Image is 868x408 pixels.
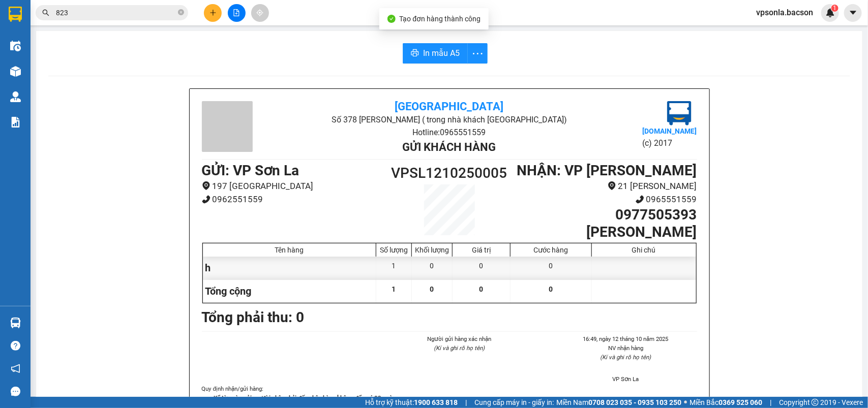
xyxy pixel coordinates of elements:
[468,47,487,60] span: more
[831,5,839,12] sup: 1
[667,101,692,125] img: logo.jpg
[251,4,269,22] button: aim
[202,309,305,326] b: Tổng phải thu: 0
[511,224,697,241] h1: [PERSON_NAME]
[56,7,176,18] input: Tìm tên, số ĐT hoặc mã đơn
[642,127,697,135] b: [DOMAIN_NAME]
[812,399,819,406] span: copyright
[844,4,862,22] button: caret-down
[205,285,252,297] span: Tổng cộng
[511,257,591,279] div: 0
[205,246,374,254] div: Tên hàng
[556,397,681,408] span: Miền Nam
[434,344,485,352] i: (Kí và ghi rõ họ tên)
[233,9,240,16] span: file-add
[636,195,644,204] span: phone
[414,398,458,406] strong: 1900 633 818
[209,9,217,16] span: plus
[414,246,450,254] div: Khối lượng
[511,193,697,206] li: 0965551559
[601,354,651,361] i: (Kí và ghi rõ họ tên)
[11,341,20,351] span: question-circle
[719,398,762,406] strong: 0369 525 060
[379,246,409,254] div: Số lượng
[453,257,511,279] div: 0
[204,4,222,22] button: plus
[10,41,21,51] img: warehouse-icon
[284,126,614,139] li: Hotline: 0965551559
[202,162,300,179] b: GỬI : VP Sơn La
[10,318,21,328] img: warehouse-icon
[376,257,412,279] div: 1
[11,364,20,373] span: notification
[690,397,762,408] span: Miền Bắc
[284,113,614,126] li: Số 378 [PERSON_NAME] ( trong nhà khách [GEOGRAPHIC_DATA])
[365,397,458,408] span: Hỗ trợ kỹ thuật:
[423,47,460,59] span: In mẫu A5
[402,141,496,153] b: Gửi khách hàng
[403,43,468,64] button: printerIn mẫu A5
[228,4,246,22] button: file-add
[411,49,419,58] span: printer
[549,285,553,293] span: 0
[9,7,22,22] img: logo-vxr
[10,117,21,128] img: solution-icon
[826,8,835,17] img: icon-new-feature
[594,246,694,254] div: Ghi chú
[511,206,697,224] h1: 0977505393
[511,179,697,193] li: 21 [PERSON_NAME]
[178,9,184,15] span: close-circle
[395,100,503,113] b: [GEOGRAPHIC_DATA]
[849,8,858,17] span: caret-down
[202,195,211,204] span: phone
[412,257,453,279] div: 0
[467,43,488,64] button: more
[513,246,588,254] div: Cước hàng
[256,9,263,16] span: aim
[517,162,697,179] b: NHẬN : VP [PERSON_NAME]
[555,343,697,353] li: NV nhận hàng
[748,6,821,19] span: vpsonla.bacson
[10,91,21,102] img: warehouse-icon
[480,285,484,293] span: 0
[770,397,771,408] span: |
[203,257,377,279] div: h
[400,15,481,23] span: Tạo đơn hàng thành công
[178,8,184,18] span: close-circle
[387,162,512,184] h1: VPSL1210250005
[833,5,836,12] span: 1
[387,15,396,23] span: check-circle
[588,398,681,406] strong: 0708 023 035 - 0935 103 250
[202,181,211,190] span: environment
[430,285,434,293] span: 0
[388,334,530,343] li: Người gửi hàng xác nhận
[642,137,697,149] li: (c) 2017
[465,397,467,408] span: |
[202,193,387,206] li: 0962551559
[455,246,507,254] div: Giá trị
[474,397,554,408] span: Cung cấp máy in - giấy in:
[684,400,687,404] span: ⚪️
[11,387,20,396] span: message
[392,285,396,293] span: 1
[214,394,397,401] strong: Kể từ ngày gửi, người nhận phải đến nhận hàng không để quá 03 ngày.
[555,334,697,343] li: 16:49, ngày 12 tháng 10 năm 2025
[10,66,21,77] img: warehouse-icon
[555,374,697,384] li: VP Sơn La
[608,181,616,190] span: environment
[202,179,387,193] li: 197 [GEOGRAPHIC_DATA]
[42,9,49,16] span: search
